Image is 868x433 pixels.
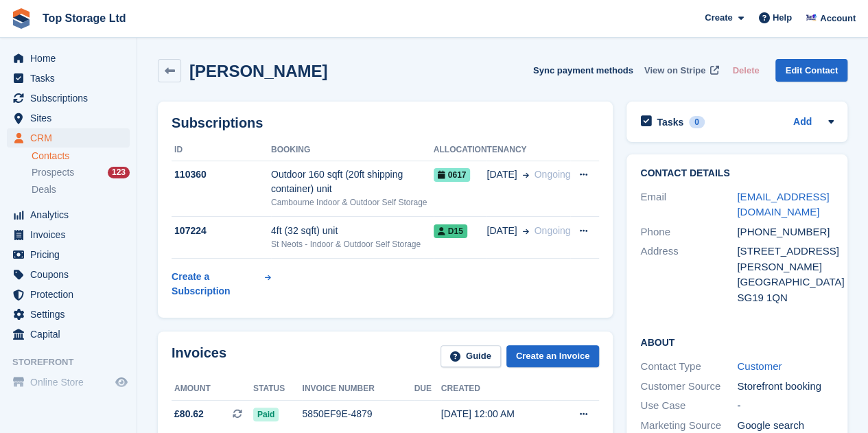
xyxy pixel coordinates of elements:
[506,345,600,368] a: Create an Invoice
[302,407,414,421] div: 5850EF9E-4879
[30,108,113,128] span: Sites
[640,224,737,240] div: Phone
[7,265,130,284] a: menu
[30,69,113,88] span: Tasks
[535,225,571,236] span: Ongoing
[30,305,113,324] span: Settings
[271,139,434,161] th: Booking
[773,11,792,25] span: Help
[434,139,487,161] th: Allocation
[174,407,204,421] span: £80.62
[640,359,737,375] div: Contact Type
[640,168,834,179] h2: Contact Details
[737,244,834,259] div: [STREET_ADDRESS]
[434,168,471,182] span: 0617
[30,128,113,148] span: CRM
[7,373,130,392] a: menu
[11,8,32,29] img: stora-icon-8386f47178a22dfd0bd8f6a31ec36ba5ce8667c1dd55bd0f319d3a0aa187defe.svg
[533,59,633,82] button: Sync payment methods
[271,167,434,196] div: Outdoor 160 sqft (20ft shipping container) unit
[172,224,271,238] div: 107224
[737,379,834,395] div: Storefront booking
[32,150,130,163] a: Contacts
[486,167,517,182] span: [DATE]
[737,274,834,290] div: [GEOGRAPHIC_DATA]
[7,205,130,224] a: menu
[640,189,737,220] div: Email
[108,167,130,178] div: 123
[7,285,130,304] a: menu
[486,224,517,238] span: [DATE]
[7,49,130,68] a: menu
[486,139,570,161] th: Tenancy
[271,196,434,209] div: Cambourne Indoor & Outdoor Self Storage
[302,378,414,400] th: Invoice number
[7,128,130,148] a: menu
[30,49,113,68] span: Home
[30,325,113,344] span: Capital
[172,270,262,299] div: Create a Subscription
[737,290,834,306] div: SG19 1QN
[7,305,130,324] a: menu
[32,165,130,180] a: Prospects 123
[172,139,271,161] th: ID
[271,238,434,250] div: St Neots - Indoor & Outdoor Self Storage
[189,62,327,80] h2: [PERSON_NAME]
[37,7,131,30] a: Top Storage Ltd
[640,398,737,414] div: Use Case
[737,224,834,240] div: [PHONE_NUMBER]
[804,11,818,25] img: Sam Topham
[172,115,599,131] h2: Subscriptions
[727,59,764,82] button: Delete
[434,224,467,238] span: D15
[414,378,441,400] th: Due
[705,11,732,25] span: Create
[657,116,683,128] h2: Tasks
[644,64,705,78] span: View on Stripe
[7,245,130,264] a: menu
[640,335,834,349] h2: About
[113,374,130,390] a: Preview store
[30,373,113,392] span: Online Store
[30,245,113,264] span: Pricing
[7,225,130,244] a: menu
[12,355,137,369] span: Storefront
[253,378,303,400] th: Status
[639,59,722,82] a: View on Stripe
[7,89,130,108] a: menu
[737,360,782,372] a: Customer
[30,205,113,224] span: Analytics
[640,244,737,305] div: Address
[820,12,856,25] span: Account
[172,345,226,368] h2: Invoices
[32,183,56,196] span: Deals
[7,325,130,344] a: menu
[7,108,130,128] a: menu
[271,224,434,238] div: 4ft (32 sqft) unit
[737,398,834,414] div: -
[30,225,113,244] span: Invoices
[32,183,130,197] a: Deals
[30,285,113,304] span: Protection
[441,378,555,400] th: Created
[737,191,829,218] a: [EMAIL_ADDRESS][DOMAIN_NAME]
[775,59,847,82] a: Edit Contact
[441,345,501,368] a: Guide
[689,116,705,128] div: 0
[7,69,130,88] a: menu
[253,408,279,421] span: Paid
[32,166,74,179] span: Prospects
[172,167,271,182] div: 110360
[172,264,271,304] a: Create a Subscription
[30,89,113,108] span: Subscriptions
[441,407,555,421] div: [DATE] 12:00 AM
[640,379,737,395] div: Customer Source
[793,115,812,130] a: Add
[535,169,571,180] span: Ongoing
[737,259,834,275] div: [PERSON_NAME]
[172,378,253,400] th: Amount
[30,265,113,284] span: Coupons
